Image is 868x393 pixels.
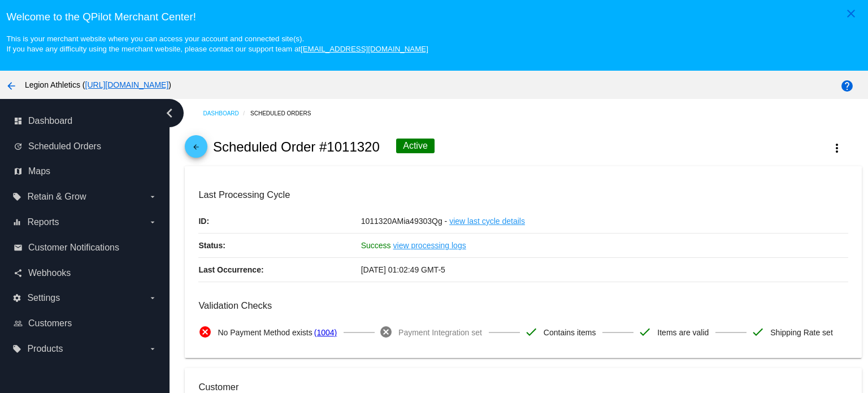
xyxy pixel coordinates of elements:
i: people_outline [14,319,23,328]
div: Active [396,139,435,153]
span: Webhooks [28,268,71,278]
i: update [14,142,23,151]
span: Customer Notifications [28,243,119,253]
i: settings [12,293,21,303]
mat-icon: cancel [379,325,393,339]
a: share Webhooks [14,264,157,282]
mat-icon: check [638,325,652,339]
a: email Customer Notifications [14,239,157,257]
a: dashboard Dashboard [14,112,157,130]
span: Items are valid [657,321,709,344]
a: [EMAIL_ADDRESS][DOMAIN_NAME] [301,45,428,53]
span: Legion Athletics ( ) [25,80,171,89]
i: share [14,269,23,278]
a: map Maps [14,162,157,180]
mat-icon: cancel [198,325,212,339]
i: map [14,167,23,176]
mat-icon: arrow_back [5,79,18,93]
h3: Validation Checks [198,300,848,311]
a: view last cycle details [449,209,525,233]
i: arrow_drop_down [148,218,157,227]
p: ID: [198,209,361,233]
span: Success [361,241,391,250]
a: people_outline Customers [14,314,157,332]
a: Dashboard [203,105,250,122]
span: Dashboard [28,116,72,126]
i: local_offer [12,192,21,201]
span: Payment Integration set [398,321,482,344]
i: email [14,243,23,252]
span: 1011320AMia49303Qg - [361,217,448,226]
a: [URL][DOMAIN_NAME] [85,80,169,89]
a: (1004) [314,321,337,344]
i: chevron_left [160,104,179,122]
a: update Scheduled Orders [14,137,157,156]
span: Settings [27,293,60,303]
h3: Welcome to the QPilot Merchant Center! [6,11,861,23]
i: local_offer [12,344,21,353]
mat-icon: close [844,7,858,20]
span: Retain & Grow [27,192,86,202]
mat-icon: check [524,325,538,339]
span: Products [27,344,63,354]
span: Scheduled Orders [28,141,101,152]
mat-icon: help [840,79,854,93]
small: This is your merchant website where you can access your account and connected site(s). If you hav... [6,34,428,53]
span: [DATE] 01:02:49 GMT-5 [361,265,445,274]
span: Shipping Rate set [770,321,833,344]
mat-icon: more_vert [830,141,844,155]
span: Maps [28,166,50,176]
a: view processing logs [393,234,466,257]
mat-icon: check [751,325,765,339]
span: Contains items [544,321,596,344]
span: No Payment Method exists [218,321,312,344]
i: arrow_drop_down [148,293,157,303]
h3: Customer [198,382,848,392]
span: Customers [28,318,72,329]
p: Status: [198,234,361,257]
mat-icon: arrow_back [189,143,203,157]
a: Scheduled Orders [250,105,321,122]
span: Reports [27,217,59,227]
p: Last Occurrence: [198,258,361,282]
i: equalizer [12,218,21,227]
i: arrow_drop_down [148,192,157,201]
i: dashboard [14,116,23,126]
h2: Scheduled Order #1011320 [213,139,380,155]
h3: Last Processing Cycle [198,189,848,200]
i: arrow_drop_down [148,344,157,353]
